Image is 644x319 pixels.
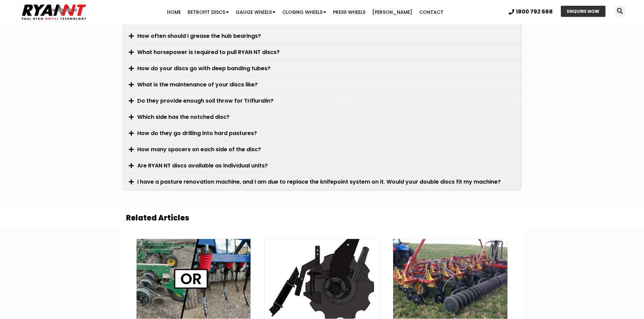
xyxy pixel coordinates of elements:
[136,238,251,319] img: RYAN NT Discs or tynes banner - No-Till Seeder
[20,2,88,23] img: Ryan NT logo
[124,60,521,76] div: How do your discs go with deep banding tubes?
[615,6,625,17] div: Search
[561,6,605,17] a: ENQUIRE NOW
[124,28,521,44] div: How often should I grease the hub bearings?
[125,5,485,19] nav: Menu
[330,5,369,19] a: Press Wheels
[509,9,553,15] a: 1800 792 668
[137,145,261,153] a: How many spacers on each side of the disc?
[137,97,273,105] a: Do they provide enough soil throw for Trifluralin?
[279,5,330,19] a: Closing Wheels
[124,158,521,174] div: Are RYAN NT discs available as individual units?
[137,162,268,169] a: Are RYAN NT discs available as individual units?
[164,5,184,19] a: Home
[137,64,270,72] a: How do your discs go with deep banding tubes?
[416,5,447,19] a: Contact
[124,141,521,157] div: How many spacers on each side of the disc?
[137,113,230,121] a: Which side has the notched disc?
[516,9,553,15] span: 1800 792 668
[124,174,521,190] div: I have a pasture renovation machine, and I am due to replace the knifepoint system on it. Would y...
[137,178,501,186] a: I have a pasture renovation machine, and I am due to replace the knifepoint system on it. Would y...
[137,32,261,40] a: How often should I grease the hub bearings?
[137,129,257,137] a: How do they go drilling into hard pastures?
[369,5,416,19] a: [PERSON_NAME]
[232,5,279,19] a: Gauge Wheels
[392,238,508,319] img: Bourgault-8810-DD Ryan NT (RFM NT)
[137,81,258,88] a: What is the maintenance of your discs like?
[124,125,521,141] div: How do they go drilling into hard pastures?
[124,109,521,125] div: Which side has the notched disc?
[124,44,521,60] div: What horsepower is required to pull RYAN NT discs?
[137,48,280,56] a: What horsepower is required to pull RYAN NT discs?
[567,9,599,14] span: ENQUIRE NOW
[264,238,379,319] img: RYANNT ryan leg inside scraper with rear boot
[184,5,232,19] a: Retrofit Discs
[124,93,521,109] div: Do they provide enough soil throw for Trifluralin?
[124,77,521,92] div: What is the maintenance of your discs like?
[126,214,518,222] h2: Related Articles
